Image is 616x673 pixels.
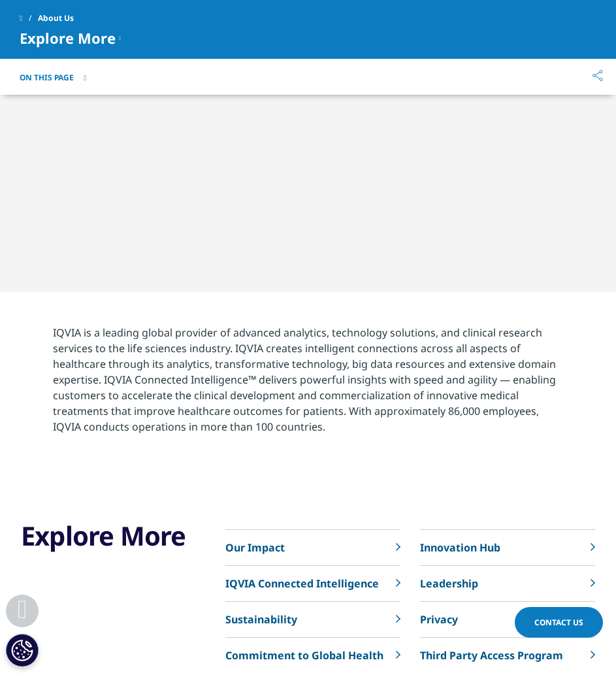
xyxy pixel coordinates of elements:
[515,607,603,638] a: Contact Us
[225,648,383,663] p: Commitment to Global Health
[225,602,400,638] a: Sustainability
[225,576,379,591] p: IQVIA Connected Intelligence
[420,612,458,627] p: Privacy
[225,566,400,602] a: IQVIA Connected Intelligence
[20,30,116,46] span: Explore More
[420,602,595,638] a: Privacy
[225,540,285,555] p: Our Impact
[38,7,74,30] span: About Us
[420,530,595,566] a: Innovation Hub
[420,540,500,555] p: Innovation Hub
[21,519,206,552] h3: Explore More
[225,530,400,566] a: Our Impact
[20,73,86,83] button: On This Page
[420,576,478,591] p: Leadership
[6,634,39,666] button: Cookie Settings
[420,566,595,602] a: Leadership
[534,617,583,628] span: Contact Us
[225,612,297,627] p: Sustainability
[53,325,563,442] p: IQVIA is a leading global provider of advanced analytics, technology solutions, and clinical rese...
[420,648,563,663] p: Third Party Access Program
